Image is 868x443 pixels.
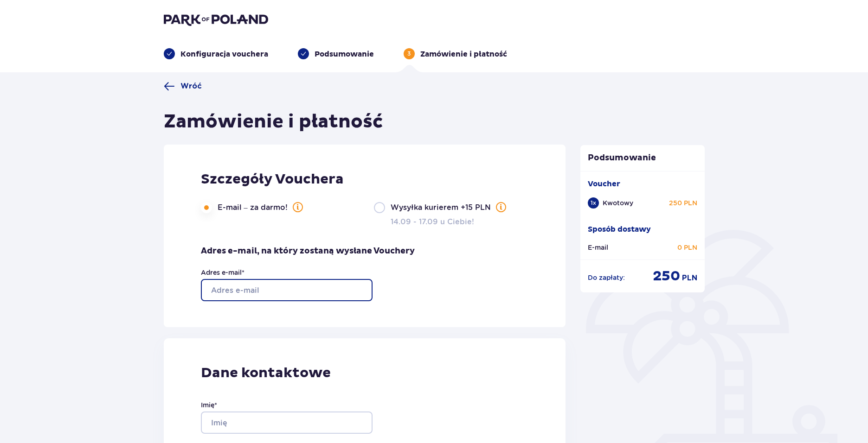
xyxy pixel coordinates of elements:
[653,267,680,285] p: 250
[218,202,302,213] label: E-mail – za darmo!
[201,364,529,382] p: Dane kontaktowe
[201,171,344,188] p: Szczegóły Vouchera
[164,81,202,92] a: Wróć
[180,81,202,91] span: Wróć
[180,49,268,59] p: Konfiguracja vouchera
[201,400,217,410] label: Imię *
[201,279,373,301] input: Adres e-mail
[420,49,507,59] p: Zamówienie i płatność
[201,268,244,277] label: Adres e-mail *
[677,243,697,252] p: 0 PLN
[580,152,705,164] p: Podsumowanie
[201,411,373,434] input: Imię
[669,198,697,208] p: 250 PLN
[588,243,608,252] p: E-mail
[588,273,625,282] p: Do zapłaty :
[391,217,474,227] p: 14.09 - 17.09 u Ciebie!
[201,246,415,257] p: Adres e-mail, na który zostaną wysłane Vouchery
[588,197,599,209] div: 1 x
[407,50,411,58] p: 3
[315,49,374,59] p: Podsumowanie
[588,224,651,234] p: Sposób dostawy
[164,110,383,133] h1: Zamówienie i płatność
[164,13,268,26] img: Park of Poland logo
[391,202,506,213] label: Wysyłka kurierem +15 PLN
[682,273,697,283] p: PLN
[588,179,620,189] p: Voucher
[603,198,633,208] p: Kwotowy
